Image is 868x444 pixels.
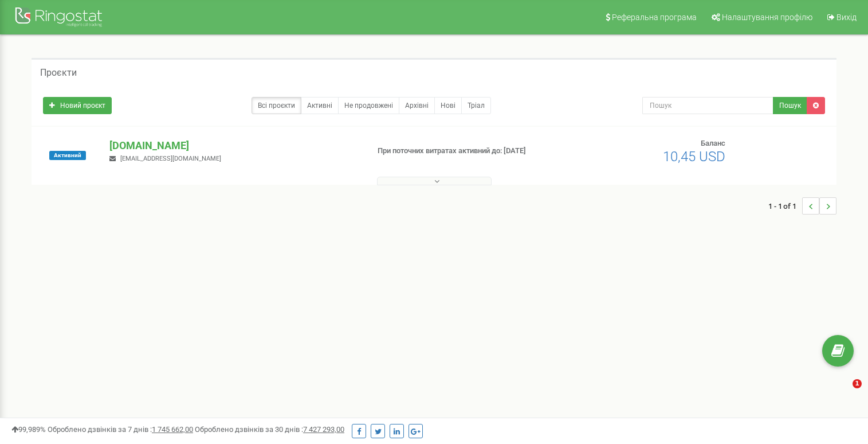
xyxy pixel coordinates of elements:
[642,97,773,114] input: Пошук
[301,97,339,114] a: Активні
[49,151,86,160] span: Активний
[836,13,857,22] span: Вихід
[109,138,359,153] p: [DOMAIN_NAME]
[378,146,560,157] p: При поточних витратах активний до: [DATE]
[338,97,399,114] a: Не продовжені
[722,13,812,22] span: Налаштування профілю
[768,186,836,226] nav: ...
[399,97,435,114] a: Архівні
[43,97,112,114] a: Новий проєкт
[11,425,46,434] span: 99,989%
[853,379,862,388] span: 1
[120,155,221,162] span: [EMAIL_ADDRESS][DOMAIN_NAME]
[663,149,725,165] span: 10,45 USD
[195,425,344,434] span: Оброблено дзвінків за 30 днів :
[612,13,697,22] span: Реферальна програма
[701,139,725,147] span: Баланс
[303,425,344,434] u: 7 427 293,00
[768,197,802,215] span: 1 - 1 of 1
[40,68,77,78] h5: Проєкти
[461,97,491,114] a: Тріал
[152,425,193,434] u: 1 745 662,00
[252,97,301,114] a: Всі проєкти
[773,97,807,114] button: Пошук
[829,379,857,407] iframe: Intercom live chat
[48,425,193,434] span: Оброблено дзвінків за 7 днів :
[434,97,462,114] a: Нові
